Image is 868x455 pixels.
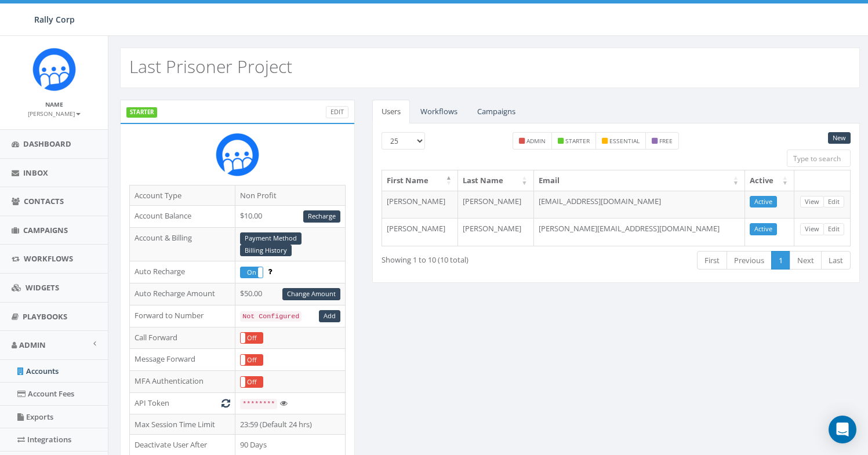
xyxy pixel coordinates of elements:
small: [PERSON_NAME] [28,110,81,118]
td: Message Forward [130,349,235,371]
small: free [659,137,673,145]
td: [EMAIL_ADDRESS][DOMAIN_NAME] [534,191,745,219]
td: $50.00 [235,283,346,305]
td: Forward to Number [130,305,235,327]
label: STARTER [126,107,157,118]
a: Campaigns [468,100,525,123]
label: Off [241,333,263,344]
th: Email: activate to sort column ascending [534,170,745,191]
td: 23:59 (Default 24 hrs) [235,414,346,435]
h2: Last Prisoner Project [129,57,292,76]
div: OnOff [240,354,263,366]
td: API Token [130,393,235,414]
div: OnOff [240,376,263,388]
td: MFA Authentication [130,371,235,393]
small: essential [609,137,640,145]
a: Edit [823,223,844,235]
label: Off [241,355,263,366]
td: Account Balance [130,206,235,228]
img: Icon_1.png [32,48,76,91]
td: [PERSON_NAME] [382,218,458,246]
small: starter [565,137,590,145]
div: OnOff [240,267,263,279]
a: Add [319,310,340,322]
a: Edit [326,106,348,118]
td: [PERSON_NAME] [458,218,534,246]
a: New [828,132,851,144]
a: View [800,223,824,235]
label: On [241,267,263,278]
div: Open Intercom Messenger [829,416,856,443]
td: [PERSON_NAME] [382,191,458,219]
th: First Name: activate to sort column descending [382,170,458,191]
span: Admin [19,340,46,350]
span: Inbox [23,168,48,178]
a: Edit [823,196,844,208]
a: Last [821,251,851,270]
a: 1 [771,251,790,270]
th: Last Name: activate to sort column ascending [458,170,534,191]
a: Change Amount [282,288,340,300]
td: Non Profit [235,185,346,206]
td: Account & Billing [130,227,235,261]
div: Showing 1 to 10 (10 total) [382,250,566,265]
a: [PERSON_NAME] [28,108,81,118]
span: Contacts [24,196,64,206]
a: Workflows [411,100,467,123]
td: Auto Recharge Amount [130,283,235,305]
td: Account Type [130,185,235,206]
a: Previous [727,251,772,270]
code: Not Configured [240,311,302,322]
a: Active [750,223,777,235]
img: Rally_Corp_Icon_1.png [216,133,259,176]
td: $10.00 [235,206,346,228]
td: Auto Recharge [130,261,235,283]
label: Off [241,377,263,388]
div: OnOff [240,332,263,344]
span: Rally Corp [34,14,75,25]
a: First [697,251,727,270]
th: Active: activate to sort column ascending [745,170,794,191]
i: Generate New Token [221,399,230,407]
span: Workflows [24,253,73,264]
td: Call Forward [130,327,235,349]
a: Payment Method [240,232,302,245]
span: Campaigns [23,225,68,235]
small: admin [526,137,546,145]
a: Billing History [240,245,292,257]
td: [PERSON_NAME][EMAIL_ADDRESS][DOMAIN_NAME] [534,218,745,246]
span: Dashboard [23,139,71,149]
a: Users [372,100,410,123]
a: Active [750,196,777,208]
a: Next [790,251,822,270]
a: View [800,196,824,208]
a: Recharge [303,210,340,223]
td: Max Session Time Limit [130,414,235,435]
input: Type to search [787,150,851,167]
td: [PERSON_NAME] [458,191,534,219]
small: Name [45,100,63,108]
span: Widgets [26,282,59,293]
span: Enable to prevent campaign failure. [268,266,272,276]
span: Playbooks [23,311,67,322]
